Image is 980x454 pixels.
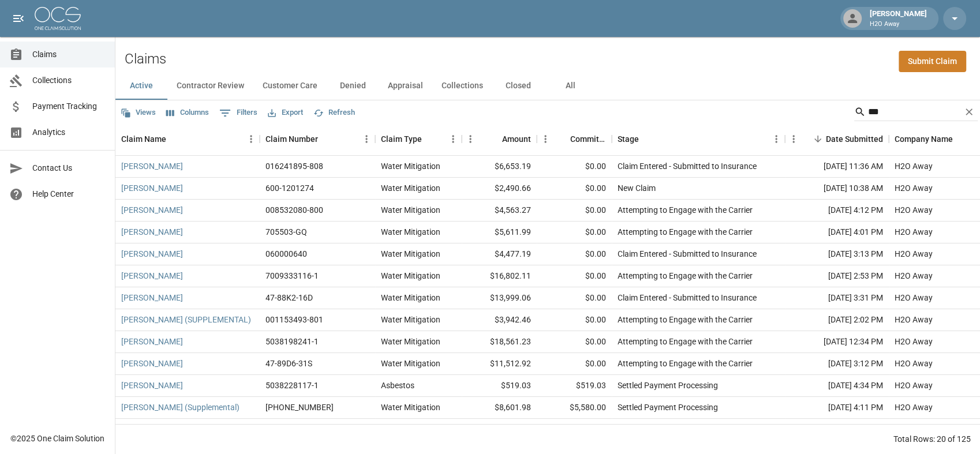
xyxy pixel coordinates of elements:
[121,226,183,238] a: [PERSON_NAME]
[537,419,612,441] div: $0.00
[462,309,537,331] div: $3,942.46
[895,226,933,238] div: H2O Away
[265,336,319,347] div: 5038198241-1
[163,104,212,122] button: Select columns
[895,380,933,391] div: H2O Away
[895,314,933,325] div: H2O Away
[895,292,933,303] div: H2O Away
[381,182,440,194] div: Water Mitigation
[785,178,889,200] div: [DATE] 10:38 AM
[618,380,718,391] div: Settled Payment Processing
[444,130,462,148] button: Menu
[462,130,479,148] button: Menu
[265,226,307,238] div: 705503-GQ
[618,204,753,216] div: Attempting to Engage with the Carrier
[121,292,183,303] a: [PERSON_NAME]
[422,131,438,147] button: Sort
[537,375,612,397] div: $519.03
[462,397,537,419] div: $8,601.98
[618,160,757,172] div: Claim Entered - Submitted to Insurance
[537,353,612,375] div: $0.00
[618,182,656,194] div: New Claim
[618,402,718,413] div: Settled Payment Processing
[462,375,537,397] div: $519.03
[32,100,106,112] span: Payment Tracking
[311,104,358,122] button: Refresh
[381,160,440,172] div: Water Mitigation
[35,7,81,30] img: ocs-logo-white-transparent.png
[115,123,260,155] div: Claim Name
[381,358,440,369] div: Water Mitigation
[381,292,440,303] div: Water Mitigation
[570,123,606,155] div: Committed Amount
[785,331,889,353] div: [DATE] 12:34 PM
[381,123,422,155] div: Claim Type
[895,160,933,172] div: H2O Away
[639,131,655,147] button: Sort
[895,123,953,155] div: Company Name
[810,131,826,147] button: Sort
[537,331,612,353] div: $0.00
[166,131,182,147] button: Sort
[618,336,753,347] div: Attempting to Engage with the Carrier
[618,358,753,369] div: Attempting to Engage with the Carrier
[554,131,570,147] button: Sort
[462,123,537,155] div: Amount
[826,123,883,155] div: Date Submitted
[115,72,167,100] button: Active
[381,314,440,325] div: Water Mitigation
[462,243,537,265] div: $4,477.19
[537,397,612,419] div: $5,580.00
[253,72,327,100] button: Customer Care
[785,375,889,397] div: [DATE] 4:34 PM
[121,358,183,369] a: [PERSON_NAME]
[265,402,334,413] div: 01-009-151043
[327,72,379,100] button: Denied
[32,126,106,138] span: Analytics
[381,423,440,435] div: Water Mitigation
[265,204,323,216] div: 008532080-800
[375,123,462,155] div: Claim Type
[895,336,933,347] div: H2O Away
[462,222,537,243] div: $5,611.99
[265,182,314,194] div: 600-1201274
[537,265,612,287] div: $0.00
[358,130,375,148] button: Menu
[265,104,306,122] button: Export
[265,314,323,325] div: 001153493-801
[265,123,318,155] div: Claim Number
[265,270,319,282] div: 7009333116-1
[462,419,537,441] div: $39,815.87
[618,248,757,260] div: Claim Entered - Submitted to Insurance
[462,265,537,287] div: $16,802.11
[618,292,757,303] div: Claim Entered - Submitted to Insurance
[265,248,307,260] div: 060000640
[381,336,440,347] div: Water Mitigation
[785,309,889,331] div: [DATE] 2:02 PM
[242,130,260,148] button: Menu
[121,270,183,282] a: [PERSON_NAME]
[785,123,889,155] div: Date Submitted
[32,48,106,61] span: Claims
[462,287,537,309] div: $13,999.06
[462,200,537,222] div: $4,563.27
[265,160,323,172] div: 016241895-808
[537,156,612,178] div: $0.00
[870,20,927,29] p: H2O Away
[895,248,933,260] div: H2O Away
[462,331,537,353] div: $18,561.23
[121,336,183,347] a: [PERSON_NAME]
[381,204,440,216] div: Water Mitigation
[895,182,933,194] div: H2O Away
[462,178,537,200] div: $2,490.66
[486,131,502,147] button: Sort
[899,51,966,72] a: Submit Claim
[115,72,980,100] div: dynamic tabs
[121,182,183,194] a: [PERSON_NAME]
[612,123,785,155] div: Stage
[125,51,166,67] h2: Claims
[537,287,612,309] div: $0.00
[544,72,596,100] button: All
[537,243,612,265] div: $0.00
[10,433,104,444] div: © 2025 One Claim Solution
